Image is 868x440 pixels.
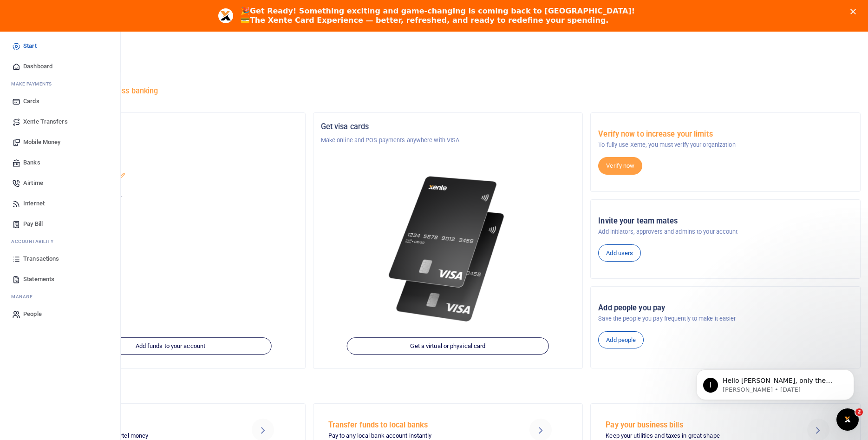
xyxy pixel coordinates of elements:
[598,331,644,349] a: Add people
[7,132,113,152] a: Mobile Money
[321,136,575,145] p: Make online and POS payments anywhere with VISA
[43,122,298,131] h5: Organization
[35,86,861,96] h5: Welcome to better business banking
[7,152,113,173] a: Banks
[7,304,113,324] a: People
[598,244,641,262] a: Add users
[35,72,861,82] h4: Hello [PERSON_NAME]
[385,167,512,331] img: xente-_physical_cards.png
[7,289,113,304] li: M
[23,275,54,284] span: Statements
[321,122,575,131] h5: Get visa cards
[43,192,298,202] p: Your current account balance
[23,219,43,229] span: Pay Bill
[682,350,868,415] iframe: Intercom notifications message
[23,158,40,167] span: Banks
[855,408,863,416] span: 2
[347,337,549,355] a: Get a virtual or physical card
[23,117,68,126] span: Xente Transfers
[23,41,37,51] span: Start
[69,337,271,355] a: Add funds to your account
[598,140,853,150] p: To fully use Xente, you must verify your organization
[606,420,783,430] h5: Pay your business bills
[850,8,860,14] div: Close
[7,36,113,56] a: Start
[328,420,506,430] h5: Transfer funds to local banks
[598,217,853,226] h5: Invite your team mates
[598,303,853,313] h5: Add people you pay
[16,80,52,87] span: ake Payments
[23,138,60,147] span: Mobile Money
[23,254,59,263] span: Transactions
[23,199,45,208] span: Internet
[18,238,53,245] span: countability
[218,8,233,23] img: Profile image for Aceng
[7,249,113,269] a: Transactions
[7,77,113,91] li: M
[598,157,642,175] a: Verify now
[43,204,298,213] h5: UGX 12,082,133
[7,269,113,289] a: Statements
[16,293,33,300] span: anage
[241,7,635,25] div: 🎉 💳
[836,408,859,431] iframe: Intercom live chat
[598,227,853,236] p: Add initiators, approvers and admins to your account
[7,173,113,193] a: Airtime
[43,172,298,181] p: GUARDIAN HEALTH LIMITED
[35,381,861,391] h4: Make a transaction
[43,158,298,167] h5: Account
[250,7,635,15] b: Get Ready! Something exciting and game-changing is coming back to [GEOGRAPHIC_DATA]!
[7,234,113,249] li: Ac
[598,314,853,323] p: Save the people you pay frequently to make it easier
[23,97,39,106] span: Cards
[7,112,113,132] a: Xente Transfers
[7,56,113,77] a: Dashboard
[250,16,608,25] b: The Xente Card Experience — better, refreshed, and ready to redefine your spending.
[43,136,298,145] p: GUARDIAN HEALTH LIMITED
[23,62,52,71] span: Dashboard
[7,193,113,214] a: Internet
[598,130,853,139] h5: Verify now to increase your limits
[23,178,43,188] span: Airtime
[23,309,42,319] span: People
[7,214,113,234] a: Pay Bill
[7,91,113,112] a: Cards
[51,420,228,430] h5: Send Mobile Money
